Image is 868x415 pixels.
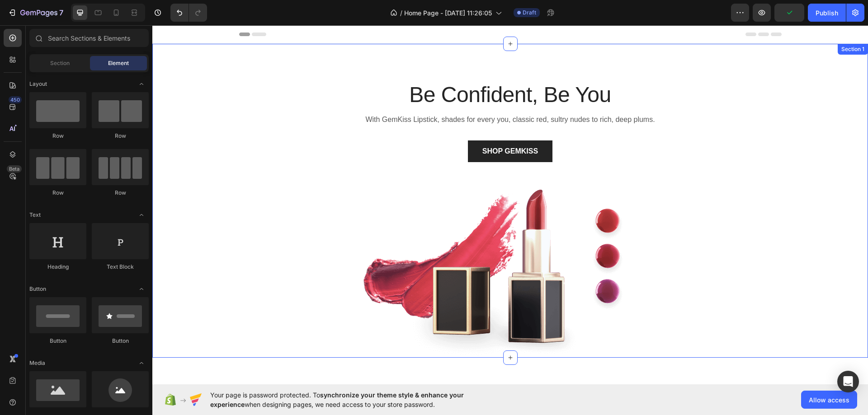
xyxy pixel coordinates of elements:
div: Text Block [92,263,149,271]
div: 450 [9,96,22,103]
span: Section [50,59,70,67]
span: Home Page - [DATE] 11:26:05 [404,8,492,18]
div: Button [29,337,86,345]
span: Toggle open [134,356,149,370]
input: Search Sections & Elements [29,29,149,47]
span: Draft [523,9,536,17]
span: Layout [29,80,47,88]
div: Row [92,132,149,140]
img: Alt Image [184,159,532,332]
div: SHOP GEMKISS [330,121,386,131]
iframe: Design area [152,25,868,384]
div: Button [92,337,149,345]
div: Undo/Redo [170,4,207,22]
div: Row [92,189,149,197]
button: Allow access [801,391,857,409]
button: SHOP GEMKISS [316,115,400,137]
div: Row [29,189,86,197]
p: 7 [59,7,63,18]
p: Be Confident, Be You [185,56,531,84]
span: Your page is password protected. To when designing pages, we need access to your store password. [210,390,499,409]
button: 7 [4,4,67,22]
p: With GemKiss Lipstick, shades for every you, classic red, sultry nudes to rich, deep plums. [185,89,531,100]
div: Row [29,132,86,140]
span: / [400,8,402,18]
div: Section 1 [687,20,714,28]
button: Publish [808,4,846,22]
div: Beta [7,165,22,173]
div: Heading [29,263,86,271]
span: Toggle open [134,282,149,296]
span: Button [29,285,46,293]
div: Open Intercom Messenger [837,371,859,392]
span: Media [29,359,45,367]
div: Publish [816,8,838,18]
span: Allow access [809,395,849,405]
span: Element [108,59,129,67]
span: Toggle open [134,77,149,91]
span: synchronize your theme style & enhance your experience [210,391,464,408]
span: Text [29,211,41,219]
span: Toggle open [134,208,149,222]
